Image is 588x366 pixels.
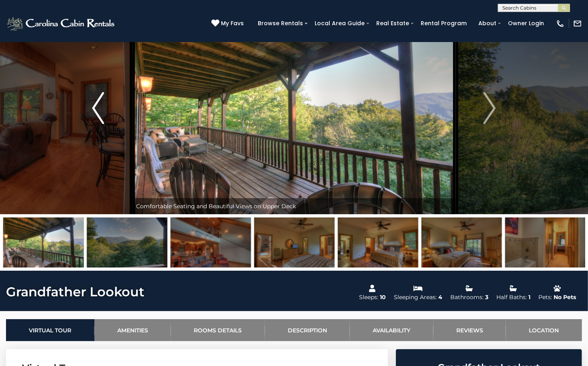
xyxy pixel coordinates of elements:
a: Rental Program [417,17,471,30]
img: arrow [484,92,496,124]
span: My Favs [221,19,244,28]
button: Previous [64,2,132,214]
div: Comfortable Seating and Beautiful Views on Upper Deck [132,198,456,214]
img: 163275214 [171,217,251,267]
a: About [474,17,500,30]
img: 163275216 [421,217,502,267]
img: White-1-2.png [6,16,117,32]
a: Virtual Tour [6,319,94,341]
a: My Favs [211,19,246,28]
img: 163275230 [338,217,418,267]
a: Amenities [94,319,171,341]
img: 163275217 [505,217,586,267]
a: Availability [350,319,433,341]
a: Location [506,319,582,341]
button: Next [456,2,524,214]
img: phone-regular-white.png [556,19,565,28]
img: arrow [92,92,104,124]
img: mail-regular-white.png [573,19,582,28]
a: Rooms Details [171,319,265,341]
a: Browse Rentals [254,17,307,30]
a: Real Estate [372,17,413,30]
a: Local Area Guide [311,17,369,30]
img: 163275209 [3,217,84,267]
a: Description [265,319,350,341]
a: Owner Login [504,17,548,30]
img: 163275215 [254,217,335,267]
img: 163275207 [87,217,167,267]
a: Reviews [433,319,506,341]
